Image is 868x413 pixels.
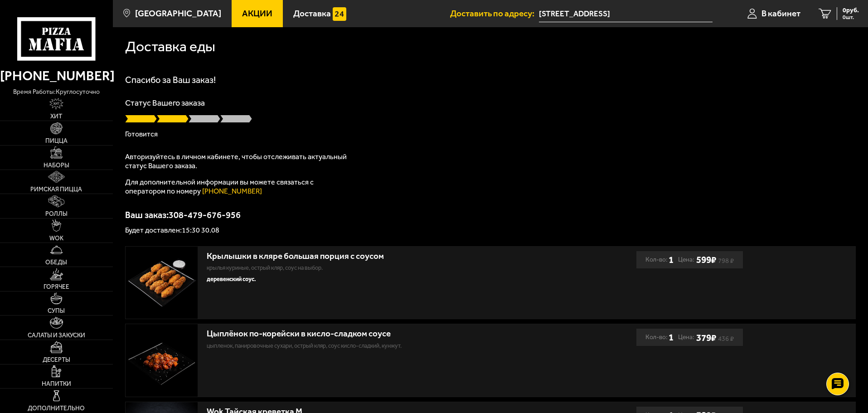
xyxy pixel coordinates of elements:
span: Римская пицца [30,186,82,193]
span: Обеды [45,259,67,266]
span: Горячее [44,284,69,290]
div: Кол-во: [645,251,674,268]
span: 0 руб. [843,7,859,14]
span: Салаты и закуски [28,332,85,339]
img: 15daf4d41897b9f0e9f617042186c801.svg [333,7,346,21]
span: 0 шт. [843,15,859,20]
b: 1 [669,251,674,268]
span: [GEOGRAPHIC_DATA] [135,9,221,18]
h1: Доставка еды [125,39,215,54]
p: цыпленок, панировочные сухари, острый кляр, Соус кисло-сладкий, кунжут. [207,341,549,350]
span: WOK [49,235,63,242]
div: Крылышки в кляре большая порция c соусом [207,251,549,262]
a: [PHONE_NUMBER] [202,187,262,195]
span: улица Бутлерова, 8 [539,5,713,22]
p: Авторизуйтесь в личном кабинете, чтобы отслеживать актуальный статус Вашего заказа. [125,152,352,170]
b: 599 ₽ [696,254,716,265]
b: 379 ₽ [696,332,716,343]
p: Статус Вашего заказа [125,99,856,107]
span: Наборы [44,162,69,169]
s: 798 ₽ [718,258,734,263]
span: Десерты [43,357,70,363]
b: 1 [669,329,674,346]
span: Напитки [42,381,71,387]
span: Цена: [678,329,694,346]
div: Кол-во: [645,329,674,346]
div: Цыплёнок по-корейски в кисло-сладком соусе [207,329,549,339]
span: Акции [242,9,272,18]
span: В кабинет [761,9,800,18]
s: 436 ₽ [718,336,734,341]
input: Ваш адрес доставки [539,5,713,22]
p: Ваш заказ: 308-479-676-956 [125,210,856,219]
span: Дополнительно [28,405,85,412]
span: Цена: [678,251,694,268]
p: крылья куриные, острый кляр, соус на выбор. [207,263,549,272]
span: Хит [50,113,62,120]
p: Для дополнительной информации вы можете связаться с оператором по номеру [125,178,352,196]
span: Супы [48,308,65,314]
span: Пицца [45,138,68,144]
p: Готовится [125,131,856,138]
span: Доставить по адресу: [450,9,539,18]
h1: Спасибо за Ваш заказ! [125,75,856,84]
span: Роллы [45,211,68,217]
p: Будет доставлен: 15:30 30.08 [125,227,856,234]
strong: деревенский соус. [207,276,256,282]
span: Доставка [293,9,331,18]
